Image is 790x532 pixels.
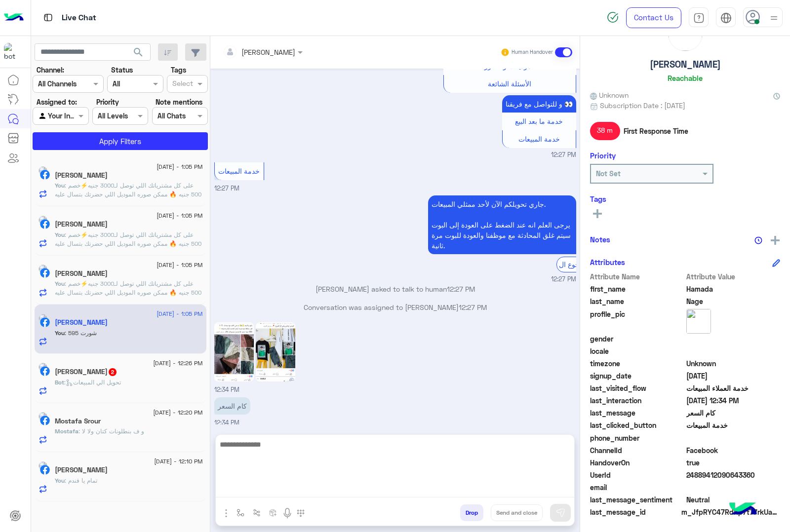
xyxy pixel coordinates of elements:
span: email [590,482,684,493]
label: Note mentions [156,97,202,107]
span: تمام يا فندم [65,477,97,484]
span: locale [590,346,684,356]
span: Attribute Value [686,271,781,282]
label: Tags [171,65,186,75]
span: search [132,46,144,58]
img: picture [39,216,47,225]
span: profile_pic [590,309,684,332]
img: tab [42,11,54,24]
span: Unknown [686,358,781,369]
span: على كل مشترياتك اللي توصل لـ3000 جنيه⚡خصم 500 جنيه 🔥 ممكن صوره الموديل اللي حضرتك بتسال عليه [55,182,201,198]
span: 12:27 PM [459,303,487,311]
img: tab [693,12,705,24]
img: hulul-logo.png [726,493,760,527]
p: 23/8/2025, 12:34 PM [214,397,250,415]
span: last_clicked_button [590,420,684,430]
span: timezone [590,358,684,369]
h5: [PERSON_NAME] [650,59,721,70]
span: [DATE] - 1:05 PM [157,261,202,269]
img: Facebook [40,465,50,475]
span: 0 [686,494,781,505]
span: 12:27 PM [551,151,576,160]
span: Unknown [590,90,629,100]
span: الأسئلة الشائعة [488,79,531,88]
span: [DATE] - 1:05 PM [157,309,202,318]
img: send attachment [220,507,232,519]
button: Send and close [491,504,543,521]
span: Attribute Name [590,271,684,282]
h5: Ahmed Magdy [55,368,118,376]
span: 12:27 PM [551,275,576,284]
a: Contact Us [626,7,681,28]
h6: Reachable [668,74,703,82]
span: على كل مشترياتك اللي توصل لـ3000 جنيه⚡خصم 500 جنيه 🔥 ممكن صوره الموديل اللي حضرتك بتسال عليه [55,231,201,247]
h6: Notes [590,235,610,244]
div: Select [171,78,193,91]
span: UserId [590,470,684,480]
label: Priority [96,97,119,107]
span: Mostafa [55,427,79,435]
img: Trigger scenario [253,509,261,517]
span: last_interaction [590,395,684,406]
p: Live Chat [62,11,96,25]
img: Facebook [40,317,50,327]
span: first_name [590,284,684,294]
label: Assigned to: [37,97,77,107]
p: 23/8/2025, 12:27 PM [428,195,576,254]
h5: علي رضا ال زيدان [55,269,108,278]
h5: Rasha Elsayed [55,466,108,474]
h6: Attributes [590,258,625,266]
div: الرجوع ال Bot [556,257,603,272]
img: Facebook [40,416,50,425]
label: Status [111,65,133,75]
span: [DATE] - 12:10 PM [154,457,202,466]
img: notes [754,236,762,244]
button: Trigger scenario [249,504,265,521]
span: First Response Time [624,126,688,136]
span: 12:27 PM [214,185,239,192]
img: Facebook [40,268,50,278]
span: : تحويل الي المبيعات [64,379,121,386]
a: tab [689,7,709,28]
span: You [55,182,65,189]
h5: Mostafa Srour [55,417,101,425]
span: null [686,433,781,443]
img: Logo [4,7,24,28]
span: خدمة ما بعد البيع [515,117,563,125]
span: 2025-08-23T09:26:50.287Z [686,371,781,381]
span: [DATE] - 12:20 PM [153,408,202,417]
p: 23/8/2025, 12:27 PM [502,95,576,113]
button: select flow [233,504,249,521]
span: 12:34 PM [214,419,239,426]
span: و ف بنطلونات كتان ولا لا [79,427,144,435]
img: Facebook [40,219,50,229]
span: 0 [686,445,781,456]
img: send message [555,508,565,518]
span: phone_number [590,433,684,443]
img: add [771,236,780,245]
h6: Priority [590,151,616,160]
img: profile [768,12,780,24]
span: gender [590,334,684,344]
img: Image [256,322,295,381]
span: Bot [55,379,64,386]
img: picture [39,461,47,470]
span: You [55,231,65,238]
img: Facebook [40,170,50,180]
span: 2025-08-23T09:34:08.045Z [686,395,781,406]
button: search [126,43,151,65]
img: picture [39,166,47,175]
span: null [686,346,781,356]
span: 38 m [590,122,620,140]
span: Subscription Date : [DATE] [600,100,685,111]
span: شورت 595 [65,329,97,337]
span: last_name [590,296,684,306]
button: Drop [460,504,483,521]
span: [DATE] - 12:26 PM [153,359,202,368]
span: Nage [686,296,781,306]
span: null [686,482,781,493]
span: last_message [590,408,684,418]
span: [DATE] - 1:05 PM [157,211,202,220]
span: 12:34 PM [214,386,239,393]
img: picture [39,412,47,421]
